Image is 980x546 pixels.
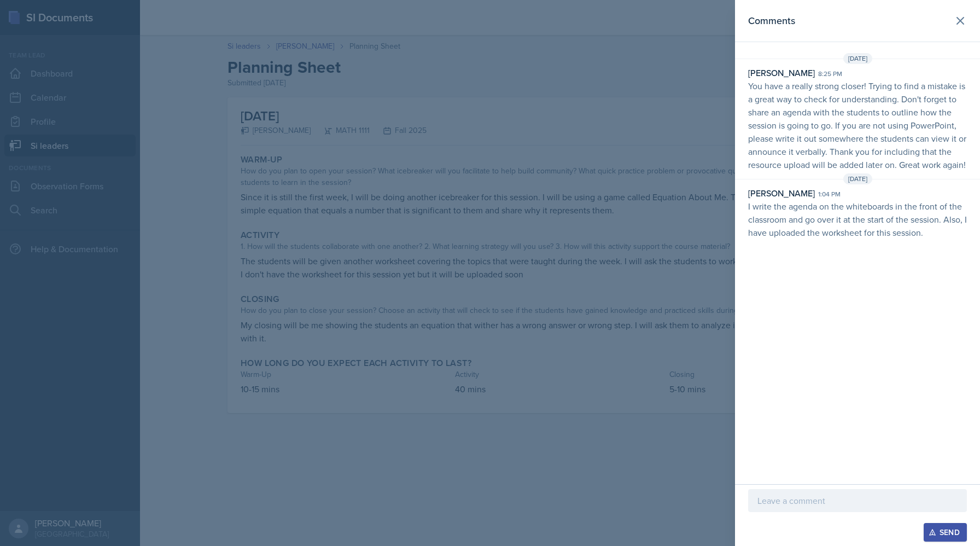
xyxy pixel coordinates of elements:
[748,13,795,28] h2: Comments
[924,523,967,542] button: Send
[748,79,967,171] p: You have a really strong closer! Trying to find a mistake is a great way to check for understandi...
[818,69,842,79] div: 8:25 pm
[931,528,960,537] div: Send
[748,200,967,239] p: I write the agenda on the whiteboards in the front of the classroom and go over it at the start o...
[748,66,815,79] div: [PERSON_NAME]
[748,187,815,200] div: [PERSON_NAME]
[818,189,841,199] div: 1:04 pm
[843,173,872,184] span: [DATE]
[843,53,872,64] span: [DATE]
